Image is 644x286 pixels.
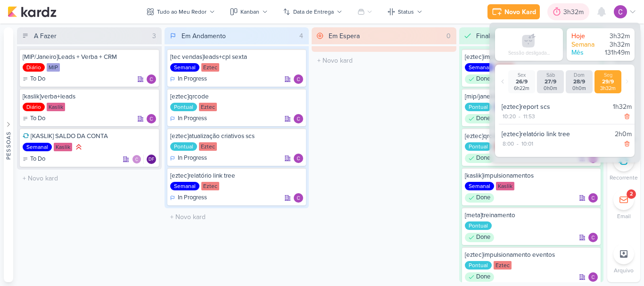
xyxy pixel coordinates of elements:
[617,212,631,221] p: Email
[476,74,490,84] p: Done
[443,31,454,41] div: 0
[465,193,494,203] div: Done
[476,233,490,242] p: Done
[47,103,65,111] div: Kaslik
[465,251,598,259] div: [eztec]impulsionamento eventos
[178,154,207,163] p: In Progress
[602,41,630,49] div: 3h32m
[465,103,492,111] div: Pontual
[588,272,598,282] div: Responsável: Carlos Lima
[504,7,536,17] div: Novo Kard
[465,221,492,230] div: Pontual
[170,92,304,101] div: [eztec]qrcode
[170,63,199,72] div: Semanal
[510,72,533,78] div: Sex
[465,114,494,123] div: Done
[294,114,303,123] div: Responsável: Carlos Lima
[294,114,303,123] img: Carlos Lima
[465,53,598,61] div: [eztec]impulsionamentos
[166,210,307,224] input: + Novo kard
[170,172,304,180] div: [eztec]relatório link tree
[502,129,611,139] div: [eztec]relatório link tree
[294,74,303,84] div: Responsável: Carlos Lima
[23,132,156,140] div: [KASLIK] SALDO DA CONTA
[465,142,492,151] div: Pontual
[178,114,207,123] p: In Progress
[602,32,630,41] div: 3h32m
[615,129,632,139] div: 2h0m
[178,74,207,84] p: In Progress
[465,132,598,140] div: [eztec]qrcode
[465,154,494,163] div: Done
[296,31,307,41] div: 4
[329,31,360,41] div: Em Espera
[613,102,632,112] div: 1h32m
[132,155,144,164] div: Colaboradores: Carlos Lima
[568,78,591,85] div: 28/9
[568,85,591,91] div: 0h0m
[539,85,562,91] div: 0h0m
[178,193,207,203] p: In Progress
[588,193,598,203] div: Responsável: Carlos Lima
[23,103,45,111] div: Diário
[23,92,156,101] div: [kaslik]verba+leads
[614,5,627,18] img: Carlos Lima
[170,193,207,203] div: In Progress
[147,74,156,84] img: Carlos Lima
[23,63,45,72] div: Diário
[571,32,600,41] div: Hoje
[494,261,512,270] div: Eztec
[147,155,156,164] div: Responsável: Diego Freitas
[149,157,154,162] p: DF
[476,31,505,41] div: Finalizado
[23,114,45,123] div: To Do
[517,112,522,121] div: -
[170,53,304,61] div: [tec vendas]leads+cpl sexta
[30,74,45,84] p: To Do
[596,85,619,91] div: 3h32m
[465,172,598,180] div: [kaslik]impulsionamentos
[4,27,13,282] button: Pessoas
[520,139,534,148] div: 10:01
[465,63,494,72] div: Semanal
[588,233,598,242] div: Responsável: Carlos Lima
[74,142,83,152] div: Prioridade Alta
[147,74,156,84] div: Responsável: Carlos Lima
[465,261,492,270] div: Pontual
[502,139,515,148] div: 8:00
[147,155,156,164] div: Diego Freitas
[465,233,494,242] div: Done
[199,142,217,151] div: Eztec
[170,142,197,151] div: Pontual
[465,74,494,84] div: Done
[199,103,217,111] div: Eztec
[170,114,207,123] div: In Progress
[147,114,156,123] img: Carlos Lima
[19,172,160,185] input: + Novo kard
[539,72,562,78] div: Sáb
[588,233,598,242] img: Carlos Lima
[476,154,490,163] p: Done
[588,272,598,282] img: Carlos Lima
[510,78,533,85] div: 26/9
[149,31,160,41] div: 3
[4,131,13,159] div: Pessoas
[539,78,562,85] div: 27/9
[170,74,207,84] div: In Progress
[515,139,520,148] div: -
[596,78,619,85] div: 29/9
[508,50,550,56] div: Sessão desligada...
[23,143,52,151] div: Semanal
[47,63,60,72] div: MIP
[563,7,586,17] div: 3h32m
[476,193,490,203] p: Done
[588,193,598,203] img: Carlos Lima
[602,49,630,57] div: 131h49m
[201,182,219,190] div: Eztec
[522,112,536,121] div: 11:53
[8,6,57,17] img: kardz.app
[510,85,533,91] div: 6h22m
[465,182,494,190] div: Semanal
[170,154,207,163] div: In Progress
[294,154,303,163] img: Carlos Lima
